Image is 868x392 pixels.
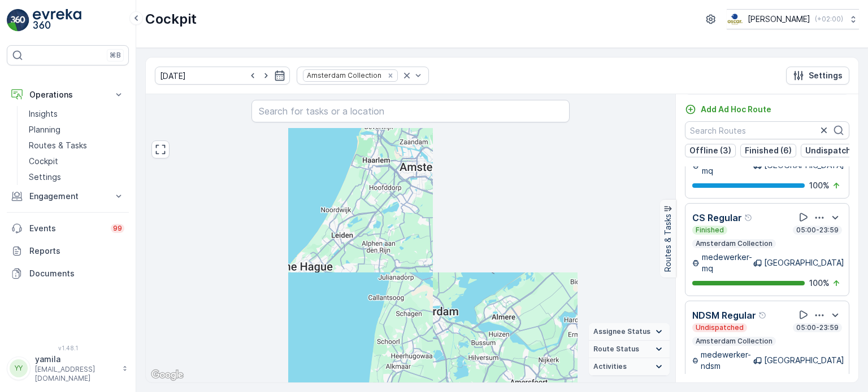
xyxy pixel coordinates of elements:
button: Operations [7,83,129,106]
p: medewerker-mq [702,252,753,274]
summary: Assignee Status [589,323,670,341]
input: dd/mm/yyyy [155,67,290,85]
p: Engagement [29,191,106,202]
input: Search Routes [685,121,849,139]
img: logo_light-DOdMpM7g.png [33,9,81,32]
img: basis-logo_rgb2x.png [727,13,743,25]
p: 05:00-23:59 [795,226,840,235]
img: logo [7,9,29,32]
button: Settings [786,67,849,85]
a: Cockpit [24,153,129,169]
a: Documents [7,262,129,285]
button: Engagement [7,185,129,208]
button: [PERSON_NAME](+02:00) [727,9,859,29]
p: Routes & Tasks [662,214,674,272]
summary: Activities [589,358,670,376]
p: [GEOGRAPHIC_DATA] [764,355,844,366]
p: Amsterdam Collection [695,239,774,248]
a: Insights [24,106,129,122]
div: Help Tooltip Icon [744,213,753,222]
a: Planning [24,122,129,138]
p: Operations [29,89,106,100]
p: Routes & Tasks [29,140,87,151]
p: 100 % [809,278,830,289]
button: Finished (6) [740,144,796,157]
button: YYyamila[EMAIL_ADDRESS][DOMAIN_NAME] [7,354,129,383]
p: 05:00-23:59 [795,323,840,332]
p: Reports [29,245,124,257]
p: Settings [29,171,61,183]
p: ( +02:00 ) [815,15,843,24]
p: medewerker-ndsm [701,349,753,372]
span: v 1.48.1 [7,345,129,351]
p: [GEOGRAPHIC_DATA] [764,257,844,268]
p: Finished [695,226,725,235]
p: Cockpit [145,10,197,28]
div: Remove Amsterdam Collection [384,71,397,80]
a: Open this area in Google Maps (opens a new window) [149,368,186,382]
a: Routes & Tasks [24,138,129,153]
div: Help Tooltip Icon [758,311,767,320]
p: CS Regular [692,211,742,224]
a: Reports [7,240,129,262]
img: Google [149,368,186,382]
p: Settings [809,70,843,81]
span: Activities [593,362,627,371]
p: Offline (3) [689,145,731,156]
p: ⌘B [110,51,121,60]
p: Cockpit [29,156,58,167]
a: Add Ad Hoc Route [685,104,771,115]
p: Events [29,223,104,234]
p: Add Ad Hoc Route [701,104,771,115]
p: NDSM Regular [692,309,756,322]
p: Insights [29,108,58,120]
button: Offline (3) [685,144,736,157]
a: Events99 [7,217,129,240]
input: Search for tasks or a location [251,100,569,122]
p: 99 [113,224,122,233]
p: [EMAIL_ADDRESS][DOMAIN_NAME] [35,365,116,383]
summary: Route Status [589,341,670,358]
p: 100 % [809,180,830,191]
a: Settings [24,169,129,185]
p: Finished (6) [745,145,792,156]
div: Amsterdam Collection [303,70,383,81]
p: [PERSON_NAME] [748,14,810,25]
span: Route Status [593,345,639,354]
div: YY [10,359,28,377]
p: Amsterdam Collection [695,337,774,346]
span: Assignee Status [593,327,650,336]
p: yamila [35,354,116,365]
p: Undispatched [695,323,745,332]
p: Documents [29,268,124,279]
p: Planning [29,124,60,135]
